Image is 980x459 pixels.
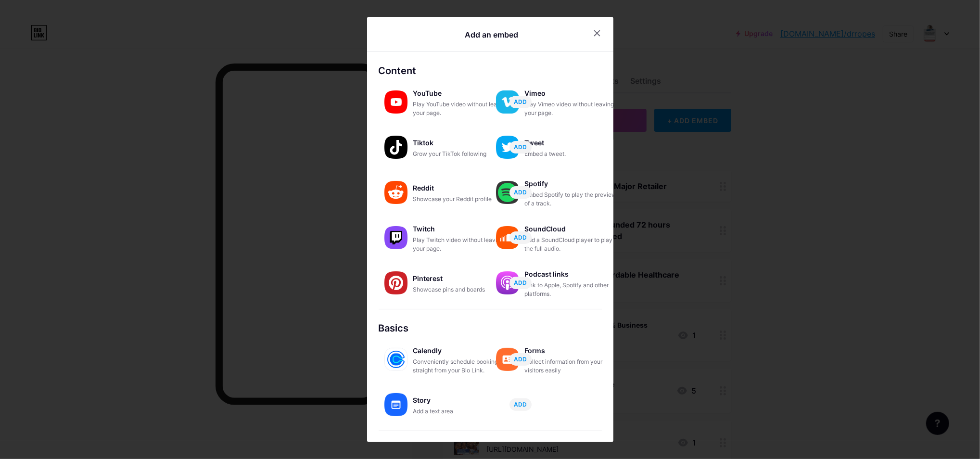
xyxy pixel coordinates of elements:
div: Add a SoundCloud player to play the full audio. [525,236,621,253]
div: Twitch [413,222,509,236]
button: ADD [509,231,532,244]
span: ADD [514,233,527,242]
div: Reddit [413,181,509,195]
img: twitter [496,136,519,159]
div: Grow your TikTok following [413,150,509,158]
button: ADD [509,277,532,289]
img: spotify [496,181,519,204]
img: soundcloud [496,226,519,249]
div: Showcase pins and boards [413,285,509,294]
div: Basics [379,321,602,335]
div: Podcast links [525,268,621,281]
img: twitch [384,226,407,249]
button: ADD [509,96,532,108]
div: Play Twitch video without leaving your page. [413,236,509,253]
div: SoundCloud [525,222,621,236]
img: pinterest [384,271,407,294]
div: Story [413,394,509,407]
div: Play YouTube video without leaving your page. [413,100,509,117]
div: Play Vimeo video without leaving your page. [525,100,621,117]
div: Pinterest [413,272,509,285]
img: forms [496,348,519,371]
div: Conveniently schedule bookings straight from your Bio Link. [413,357,509,375]
span: ADD [514,188,527,196]
div: Embed a tweet. [525,150,621,158]
button: ADD [509,186,532,199]
div: Showcase your Reddit profile [413,195,509,204]
div: Forms [525,344,621,357]
img: calendly [384,348,407,371]
div: YouTube [413,87,509,100]
div: Add a text area [413,407,509,416]
img: story [384,393,407,416]
button: ADD [509,141,532,153]
div: Collect information from your visitors easily [525,357,621,375]
button: ADD [509,398,532,411]
div: Tweet [525,136,621,150]
span: ADD [514,98,527,106]
div: Tiktok [413,136,509,150]
img: reddit [384,181,407,204]
img: tiktok [384,136,407,159]
div: Content [379,64,602,78]
img: vimeo [496,90,519,114]
button: ADD [509,353,532,366]
div: Vimeo [525,87,621,100]
div: Add an embed [465,29,518,40]
span: ADD [514,400,527,408]
img: youtube [384,90,407,114]
span: ADD [514,279,527,287]
div: Calendly [413,344,509,357]
img: podcastlinks [496,271,519,294]
span: ADD [514,143,527,151]
div: Link to Apple, Spotify and other platforms. [525,281,621,298]
div: Embed Spotify to play the preview of a track. [525,191,621,208]
span: ADD [514,355,527,363]
div: Spotify [525,177,621,191]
